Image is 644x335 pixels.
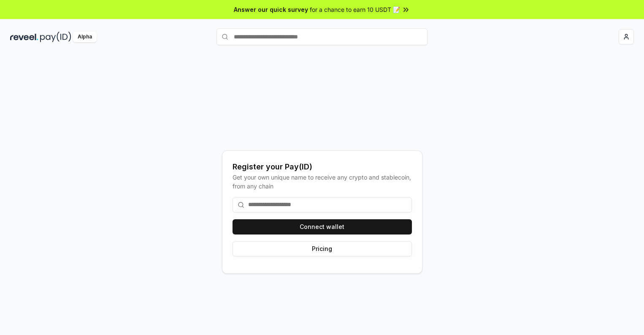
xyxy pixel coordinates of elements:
div: Register your Pay(ID) [233,161,412,173]
div: Alpha [73,32,97,42]
button: Connect wallet [233,219,412,234]
div: Get your own unique name to receive any crypto and stablecoin, from any chain [233,173,412,191]
span: Answer our quick survey [234,5,308,14]
span: for a chance to earn 10 USDT 📝 [310,5,400,14]
img: reveel_dark [10,32,38,42]
img: pay_id [40,32,71,42]
button: Pricing [233,241,412,256]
